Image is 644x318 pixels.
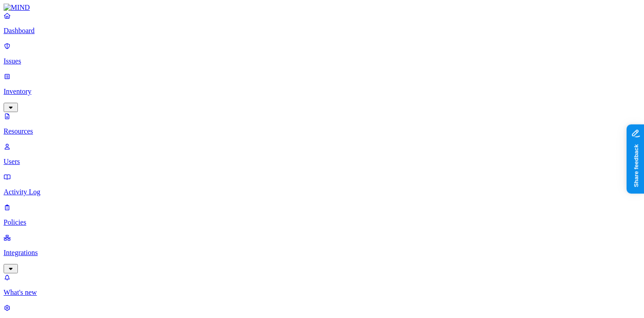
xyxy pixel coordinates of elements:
[4,273,640,297] a: What's new
[4,112,640,135] a: Resources
[4,57,640,65] p: Issues
[4,234,640,272] a: Integrations
[4,4,640,12] a: MIND
[4,203,640,226] a: Policies
[4,127,640,135] p: Resources
[4,249,640,257] p: Integrations
[4,289,640,297] p: What's new
[4,72,640,111] a: Inventory
[4,4,30,12] img: MIND
[4,142,640,166] a: Users
[4,42,640,65] a: Issues
[4,158,640,166] p: Users
[4,88,640,96] p: Inventory
[4,27,640,35] p: Dashboard
[4,218,640,226] p: Policies
[4,173,640,196] a: Activity Log
[4,12,640,35] a: Dashboard
[4,188,640,196] p: Activity Log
